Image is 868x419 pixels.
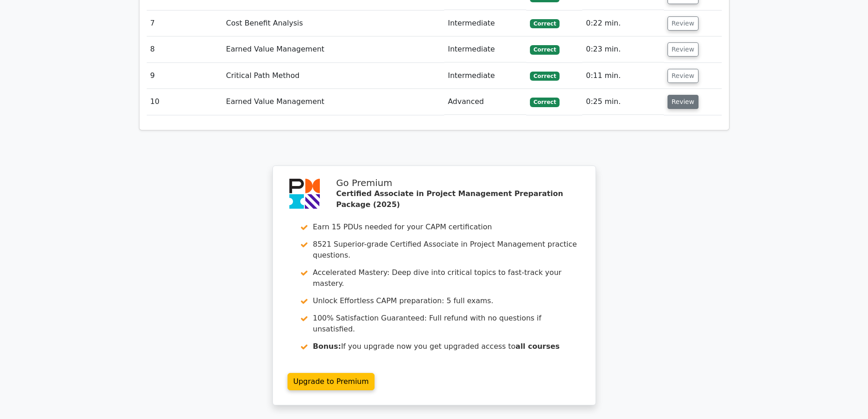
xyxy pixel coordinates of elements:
td: 8 [147,36,223,62]
td: Intermediate [444,36,526,62]
button: Review [668,42,699,57]
td: Critical Path Method [222,63,444,89]
td: 9 [147,63,223,89]
td: 0:25 min. [582,89,664,115]
td: Intermediate [444,63,526,89]
td: Advanced [444,89,526,115]
button: Review [668,95,699,109]
td: Intermediate [444,10,526,36]
td: 0:22 min. [582,10,664,36]
button: Review [668,69,699,83]
td: Earned Value Management [222,36,444,62]
span: Correct [530,45,560,54]
td: Earned Value Management [222,89,444,115]
td: 0:11 min. [582,63,664,89]
button: Review [668,16,699,31]
span: Correct [530,72,560,81]
span: Correct [530,19,560,28]
td: 10 [147,89,223,115]
td: 7 [147,10,223,36]
td: Cost Benefit Analysis [222,10,444,36]
td: 0:23 min. [582,36,664,62]
span: Correct [530,98,560,107]
a: Upgrade to Premium [288,373,375,390]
